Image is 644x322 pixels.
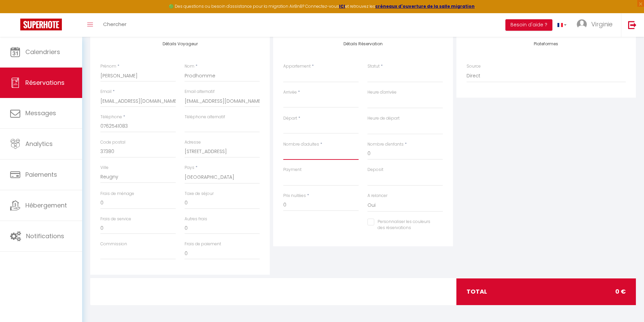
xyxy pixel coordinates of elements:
label: Prix nuitées [283,193,306,199]
span: Notifications [26,232,64,240]
label: Commission [100,241,127,247]
label: Heure d'arrivée [367,89,397,96]
label: Payment [283,167,302,173]
h4: Détails Réservation [283,42,443,46]
a: Chercher [98,13,132,37]
span: Analytics [25,140,53,148]
label: Adresse [185,139,201,146]
button: Ouvrir le widget de chat LiveChat [5,3,26,23]
label: Départ [283,115,297,122]
label: Heure de départ [367,115,400,122]
img: logout [628,21,637,29]
img: Super Booking [20,19,62,30]
label: Téléphone alternatif [185,114,225,120]
label: A relancer [367,193,387,199]
span: Virginie [591,20,613,28]
label: Email [100,89,112,95]
span: Paiements [25,170,57,179]
a: ... Virginie [572,13,621,37]
label: Arrivée [283,89,297,96]
span: Calendriers [25,48,60,56]
label: Deposit [367,167,383,173]
label: Statut [367,63,380,70]
label: Nombre d'enfants [367,141,404,148]
h4: Détails Voyageur [100,42,260,46]
label: Nom [185,63,194,70]
label: Autres frais [185,216,207,222]
span: Chercher [103,21,126,28]
a: créneaux d'ouverture de la salle migration [375,3,475,9]
h4: Plateformes [467,42,626,46]
span: 0 € [615,287,626,296]
label: Frais de ménage [100,191,134,197]
span: Réservations [25,78,65,87]
label: Code postal [100,139,125,146]
span: Messages [25,109,56,117]
img: ... [577,19,587,29]
button: Besoin d'aide ? [505,19,552,31]
span: Hébergement [25,201,67,209]
label: Appartement [283,63,311,70]
a: ICI [339,3,345,9]
label: Email alternatif [185,89,215,95]
div: total [456,278,636,305]
label: Pays [185,165,194,171]
label: Source [467,63,481,70]
label: Frais de service [100,216,131,222]
label: Prénom [100,63,116,70]
label: Nombre d'adultes [283,141,319,148]
label: Taxe de séjour [185,191,214,197]
label: Ville [100,165,109,171]
label: Frais de paiement [185,241,221,247]
label: Téléphone [100,114,122,120]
